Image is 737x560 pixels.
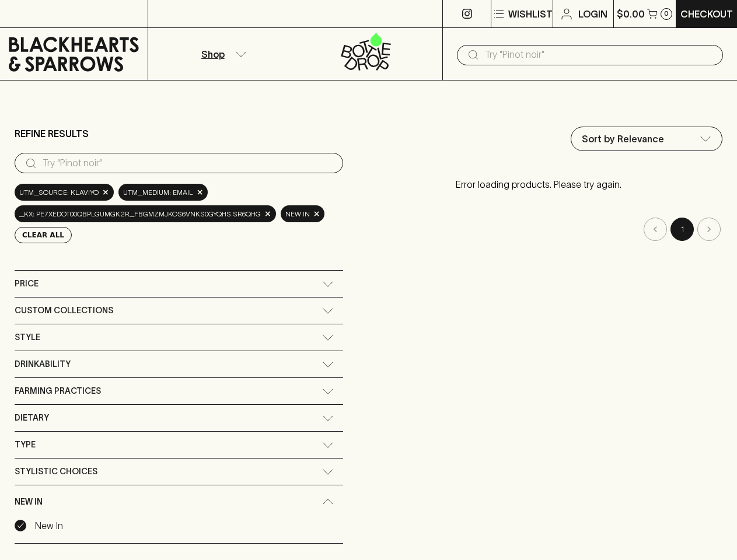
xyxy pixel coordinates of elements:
[15,127,89,141] p: Refine Results
[15,271,343,297] div: Price
[15,411,49,425] span: Dietary
[578,7,607,21] p: Login
[19,187,99,198] span: utm_source: Klaviyo
[670,218,694,241] button: page 1
[264,208,271,220] span: ×
[15,485,343,519] div: New In
[15,384,101,398] span: Farming Practices
[197,186,204,198] span: ×
[15,495,43,509] span: New In
[15,276,39,291] span: Price
[15,297,343,324] div: Custom Collections
[35,519,63,533] p: New In
[15,330,40,345] span: Style
[15,464,97,479] span: Stylistic Choices
[508,7,553,21] p: Wishlist
[485,45,714,64] input: Try "Pinot noir"
[102,186,109,198] span: ×
[15,437,36,452] span: Type
[123,187,193,198] span: utm_medium: email
[148,7,158,21] p: ⠀
[15,357,71,372] span: Drinkability
[43,154,334,173] input: Try “Pinot noir”
[15,378,343,404] div: Farming Practices
[664,10,669,17] p: 0
[617,7,645,21] p: $0.00
[15,459,343,485] div: Stylistic Choices
[571,127,722,150] div: Sort by Relevance
[19,208,261,220] span: _kx: Pe7XEdot00qBPlGUmgK2r_fBGmzmjKos6vnKS0GYqHs.Sr6qHg
[313,208,320,220] span: ×
[15,227,72,243] button: Clear All
[355,166,722,203] p: Error loading products. Please try again.
[15,405,343,431] div: Dietary
[15,303,113,318] span: Custom Collections
[680,7,733,21] p: Checkout
[285,208,310,220] span: New In
[15,351,343,377] div: Drinkability
[355,218,722,241] nav: pagination navigation
[15,324,343,351] div: Style
[148,28,295,80] button: Shop
[582,132,664,146] p: Sort by Relevance
[15,432,343,458] div: Type
[201,47,225,61] p: Shop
